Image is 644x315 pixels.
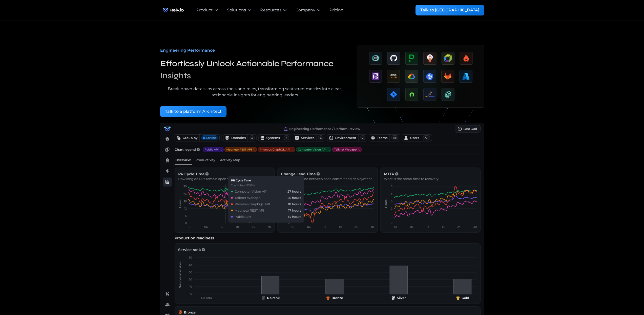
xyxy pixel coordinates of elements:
div: Product [196,7,213,13]
div: Talk to [GEOGRAPHIC_DATA] [420,7,479,13]
a: home [160,5,186,15]
div: Resources [260,7,281,13]
a: Talk to [GEOGRAPHIC_DATA] [416,5,484,15]
a: Pricing [329,7,344,13]
div: Break down data silos across tools and roles, transforming scattered metrics into clear, actionab... [160,86,350,98]
a: Talk to a platform Architect [160,106,226,117]
div: Talk to a platform Architect [165,108,222,115]
div: Solutions [227,7,246,13]
h3: Effortlessly Unlock Actionable Performance Insights [160,58,350,82]
img: Rely.io logo [160,5,186,15]
div: Company [296,7,315,13]
a: open lightbox [358,45,484,123]
div: Engineering Performance [160,47,350,53]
